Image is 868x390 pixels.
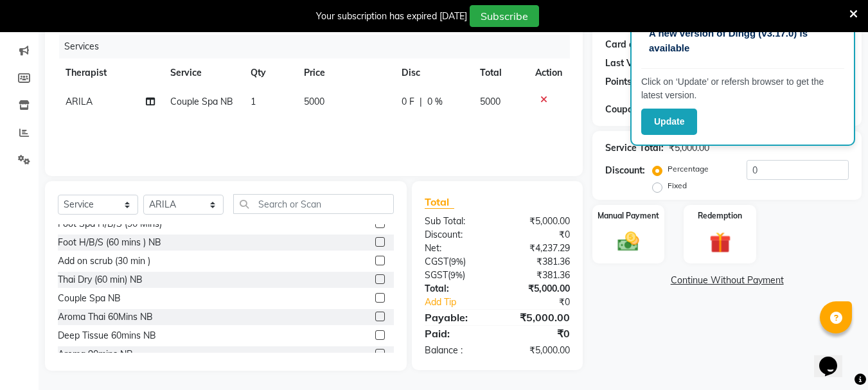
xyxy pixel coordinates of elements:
div: Aroma 90mins NB [58,348,133,361]
div: Service Total: [605,141,664,155]
div: Your subscription has expired [DATE] [316,10,467,23]
span: 0 F [402,95,414,109]
span: Total [425,195,454,209]
th: Therapist [58,58,163,87]
div: ( ) [415,269,497,282]
div: Net: [415,242,497,255]
div: Coupon Code [605,103,686,116]
p: A new version of Dingg (v3.17.0) is available [649,26,837,55]
span: 9% [451,256,463,267]
div: ₹5,000.00 [497,310,580,325]
iframe: chat widget [814,339,855,377]
span: SGST [425,269,448,281]
div: ₹5,000.00 [497,215,580,228]
div: Deep Tissue 60mins NB [58,329,156,342]
button: Subscribe [470,5,539,27]
div: Services [59,35,580,58]
span: 1 [251,96,256,107]
div: ₹381.36 [497,269,580,282]
label: Redemption [698,210,742,222]
th: Price [296,58,394,87]
div: Discount: [415,228,497,242]
div: Foot Spa H/B/S (90 Mins) [58,217,162,231]
div: ₹0 [511,296,580,309]
div: ₹5,000.00 [497,282,580,296]
span: Couple Spa NB [170,96,233,107]
th: Action [527,58,570,87]
span: ARILA [66,96,93,107]
a: Add Tip [415,296,511,309]
div: Card on file: [605,38,658,51]
div: Couple Spa NB [58,292,121,305]
div: Sub Total: [415,215,497,228]
span: 5000 [304,96,324,107]
div: Foot H/B/S (60 mins ) NB [58,236,161,249]
div: Discount: [605,164,645,177]
span: CGST [425,256,448,267]
div: Paid: [415,326,497,341]
label: Percentage [668,163,709,175]
div: Payable: [415,310,497,325]
div: ₹5,000.00 [669,141,709,155]
p: Click on ‘Update’ or refersh browser to get the latest version. [641,75,844,102]
div: Points: [605,75,634,89]
div: Total: [415,282,497,296]
span: 0 % [427,95,443,109]
th: Total [472,58,527,87]
a: Continue Without Payment [595,274,859,287]
div: ₹0 [497,326,580,341]
span: 9% [450,270,463,280]
div: ₹5,000.00 [497,344,580,357]
th: Disc [394,58,472,87]
div: ₹0 [497,228,580,242]
div: Add on scrub (30 min ) [58,254,150,268]
div: ₹381.36 [497,255,580,269]
div: Last Visit: [605,57,648,70]
div: Balance : [415,344,497,357]
label: Manual Payment [598,210,659,222]
div: Aroma Thai 60Mins NB [58,310,153,324]
th: Service [163,58,243,87]
span: | [420,95,422,109]
div: Thai Dry (60 min) NB [58,273,143,287]
input: Search or Scan [233,194,394,214]
div: ₹4,237.29 [497,242,580,255]
th: Qty [243,58,296,87]
img: _cash.svg [611,229,646,254]
button: Update [641,109,697,135]
img: _gift.svg [703,229,738,256]
div: ( ) [415,255,497,269]
label: Fixed [668,180,687,191]
span: 5000 [480,96,500,107]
